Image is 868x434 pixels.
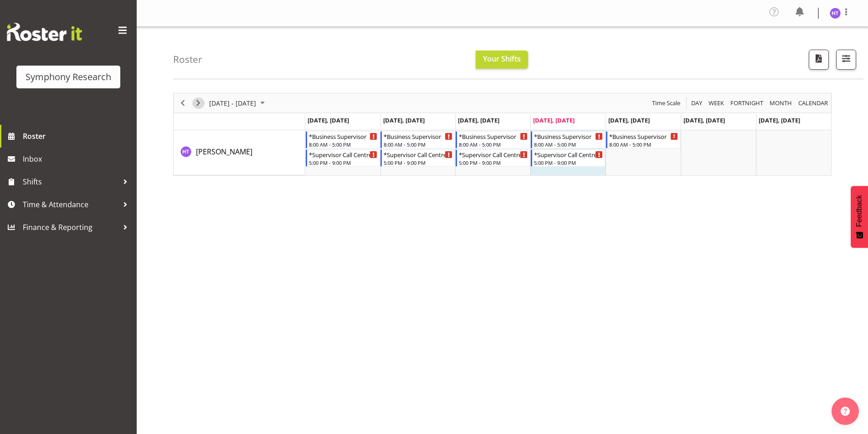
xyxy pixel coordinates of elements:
[458,116,499,124] span: [DATE], [DATE]
[768,97,794,109] button: Timeline Month
[459,159,528,166] div: 5:00 PM - 9:00 PM
[173,93,832,176] div: Timeline Week of August 28, 2025
[196,146,252,157] a: [PERSON_NAME]
[309,132,378,141] div: *Business Supervisor
[174,130,305,175] td: Hal Thomas resource
[196,147,252,157] span: [PERSON_NAME]
[651,97,681,109] span: Time Scale
[384,141,452,148] div: 8:00 AM - 5:00 PM
[729,97,764,109] span: Fortnight
[175,93,190,112] div: Previous
[173,54,202,65] h4: Roster
[309,150,378,159] div: *Supervisor Call Centre
[729,97,765,109] button: Fortnight
[208,97,269,109] button: August 25 - 31, 2025
[384,150,452,159] div: *Supervisor Call Centre
[380,149,455,167] div: Hal Thomas"s event - *Supervisor Call Centre Begin From Tuesday, August 26, 2025 at 5:00:00 PM GM...
[476,51,528,69] button: Your Shifts
[851,186,868,248] button: Feedback - Show survey
[809,50,829,70] button: Download a PDF of the roster according to the set date range.
[690,97,703,109] span: Day
[308,116,349,124] span: [DATE], [DATE]
[841,407,850,416] img: help-xxl-2.png
[177,97,189,109] button: Previous
[534,132,603,141] div: *Business Supervisor
[23,152,132,166] span: Inbox
[23,175,118,189] span: Shifts
[651,97,682,109] button: Time Scale
[456,131,530,148] div: Hal Thomas"s event - *Business Supervisor Begin From Wednesday, August 27, 2025 at 8:00:00 AM GMT...
[190,93,206,112] div: Next
[309,159,378,166] div: 5:00 PM - 9:00 PM
[683,116,725,124] span: [DATE], [DATE]
[380,131,455,148] div: Hal Thomas"s event - *Business Supervisor Begin From Tuesday, August 26, 2025 at 8:00:00 AM GMT+1...
[23,220,118,234] span: Finance & Reporting
[531,131,605,148] div: Hal Thomas"s event - *Business Supervisor Begin From Thursday, August 28, 2025 at 8:00:00 AM GMT+...
[192,97,205,109] button: Next
[483,54,521,64] span: Your Shifts
[531,149,605,167] div: Hal Thomas"s event - *Supervisor Call Centre Begin From Thursday, August 28, 2025 at 5:00:00 PM G...
[855,195,863,227] span: Feedback
[383,116,425,124] span: [DATE], [DATE]
[534,141,603,148] div: 8:00 AM - 5:00 PM
[384,159,452,166] div: 5:00 PM - 9:00 PM
[384,132,452,141] div: *Business Supervisor
[534,150,603,159] div: *Supervisor Call Centre
[707,97,726,109] button: Timeline Week
[606,131,680,148] div: Hal Thomas"s event - *Business Supervisor Begin From Friday, August 29, 2025 at 8:00:00 AM GMT+12...
[769,97,793,109] span: Month
[836,50,856,70] button: Filter Shifts
[306,131,380,148] div: Hal Thomas"s event - *Business Supervisor Begin From Monday, August 25, 2025 at 8:00:00 AM GMT+12...
[7,23,82,41] img: Rosterit website logo
[309,141,378,148] div: 8:00 AM - 5:00 PM
[609,141,678,148] div: 8:00 AM - 5:00 PM
[608,116,650,124] span: [DATE], [DATE]
[23,129,132,143] span: Roster
[459,150,528,159] div: *Supervisor Call Centre
[26,70,111,84] div: Symphony Research
[533,116,575,124] span: [DATE], [DATE]
[759,116,800,124] span: [DATE], [DATE]
[459,132,528,141] div: *Business Supervisor
[208,97,257,109] span: [DATE] - [DATE]
[534,159,603,166] div: 5:00 PM - 9:00 PM
[797,97,829,109] span: calendar
[456,149,530,167] div: Hal Thomas"s event - *Supervisor Call Centre Begin From Wednesday, August 27, 2025 at 5:00:00 PM ...
[708,97,725,109] span: Week
[797,97,830,109] button: Month
[305,130,831,175] table: Timeline Week of August 28, 2025
[459,141,528,148] div: 8:00 AM - 5:00 PM
[690,97,704,109] button: Timeline Day
[609,132,678,141] div: *Business Supervisor
[830,8,841,19] img: hal-thomas1264.jpg
[23,198,118,211] span: Time & Attendance
[306,149,380,167] div: Hal Thomas"s event - *Supervisor Call Centre Begin From Monday, August 25, 2025 at 5:00:00 PM GMT...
